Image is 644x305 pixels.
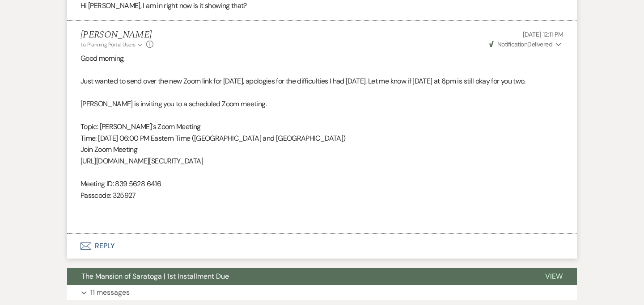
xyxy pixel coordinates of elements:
p: Good morning, [80,53,563,64]
span: The Mansion of Saratoga | 1st Installment Due [81,272,229,281]
button: 11 messages [67,285,577,300]
p: Passcode: 325927 [80,190,563,201]
p: Time: [DATE] 06:00 PM Eastern Time ([GEOGRAPHIC_DATA] and [GEOGRAPHIC_DATA]) [80,133,563,144]
p: Meeting ID: 839 5628 6416 [80,178,563,190]
button: to: Planning Portal Users [80,41,144,49]
p: [URL][DOMAIN_NAME][SECURITY_DATA] [80,155,563,167]
p: 11 messages [90,287,130,298]
span: to: Planning Portal Users [80,41,136,48]
button: Reply [67,234,577,259]
p: [PERSON_NAME] is inviting you to a scheduled Zoom meeting. [80,98,563,110]
span: Notification [497,40,527,48]
button: The Mansion of Saratoga | 1st Installment Due [67,268,531,285]
button: View [531,268,577,285]
p: Join Zoom Meeting [80,144,563,155]
span: Delivered [489,40,553,48]
button: NotificationDelivered [488,40,563,49]
h5: [PERSON_NAME] [80,29,153,41]
p: Topic: [PERSON_NAME]'s Zoom Meeting [80,121,563,133]
span: [DATE] 12:11 PM [523,30,563,38]
p: Just wanted to send over the new Zoom link for [DATE], apologies for the difficulties I had [DATE... [80,75,563,87]
span: View [545,272,563,281]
